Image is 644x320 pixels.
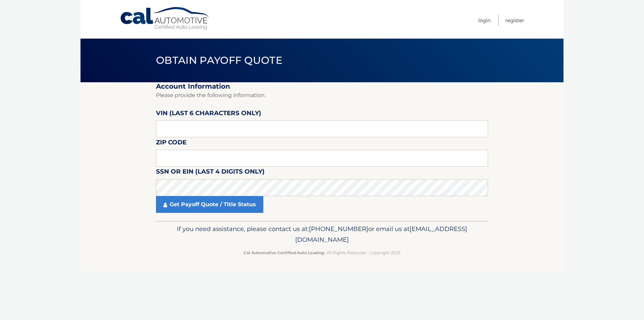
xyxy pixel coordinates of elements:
h2: Account Information [156,82,488,91]
a: Register [505,15,524,26]
strong: Cal Automotive Certified Auto Leasing [244,250,324,255]
p: Please provide the following information. [156,91,488,100]
a: Login [478,15,491,26]
span: [PHONE_NUMBER] [309,225,368,233]
a: Cal Automotive [120,7,210,31]
label: Zip Code [156,137,186,150]
label: SSN or EIN (last 4 digits only) [156,167,265,179]
a: Get Payoff Quote / Title Status [156,196,263,213]
label: VIN (last 6 characters only) [156,108,261,121]
p: - All Rights Reserved - Copyright 2025 [160,249,484,256]
span: Obtain Payoff Quote [156,54,282,66]
p: If you need assistance, please contact us at: or email us at [160,224,484,245]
